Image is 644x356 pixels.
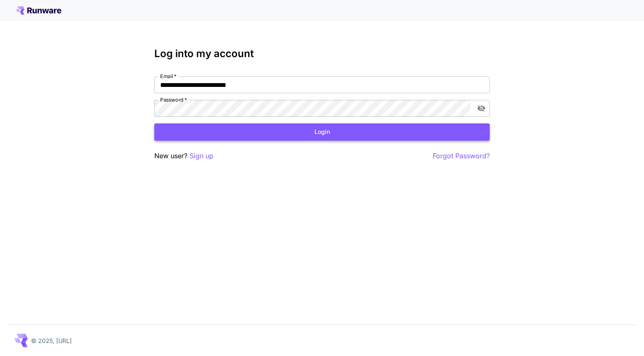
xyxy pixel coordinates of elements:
[160,73,177,80] label: Email
[154,123,490,141] button: Login
[160,96,187,103] label: Password
[190,151,213,161] button: Sign up
[31,336,72,345] p: © 2025, [URL]
[474,101,489,116] button: toggle password visibility
[154,151,213,161] p: New user?
[433,151,490,161] button: Forgot Password?
[154,48,490,60] h3: Log into my account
